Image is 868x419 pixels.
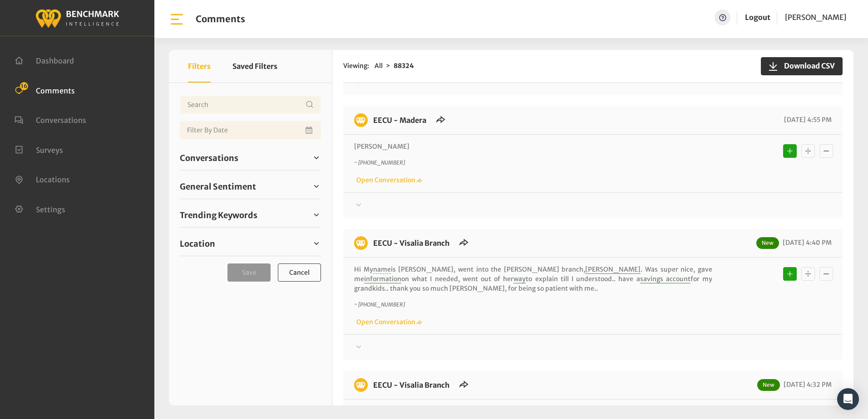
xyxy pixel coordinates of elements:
a: Logout [745,13,770,22]
span: General Sentiment [180,180,256,193]
span: [DATE] 4:55 PM [782,116,832,124]
span: Comments [36,86,75,95]
span: Surveys [36,145,63,154]
input: Date range input field [180,121,321,139]
span: New [756,237,779,249]
a: General Sentiment [180,180,321,193]
span: Download CSV [779,60,835,71]
a: [PERSON_NAME] [785,10,846,25]
div: Basic example [781,265,835,283]
a: EECU - Visalia Branch [373,380,449,390]
a: Locations [15,174,70,183]
span: Conversations [36,116,86,125]
span: New [757,379,780,391]
span: All [375,62,383,70]
a: Comments 16 [15,85,75,94]
a: EECU - Visalia Branch [373,239,449,248]
div: Basic example [781,142,835,160]
button: Cancel [278,263,321,282]
span: 16 [20,82,28,90]
span: Location [180,238,215,250]
a: Open Conversation [354,318,422,326]
a: Surveys [15,145,63,154]
a: Conversations [15,115,86,124]
img: benchmark [354,378,368,392]
span: Trending Keywords [180,209,257,221]
a: Location [180,237,321,250]
a: Conversations [180,151,321,165]
strong: 88324 [394,62,414,70]
span: information [364,275,401,283]
span: Locations [36,175,70,184]
span: Conversations [180,152,238,164]
h6: EECU - Visalia Branch [368,378,455,392]
button: Filters [188,50,211,83]
span: savings account [640,275,690,283]
a: Dashboard [15,55,74,64]
span: [PERSON_NAME] [585,265,641,274]
p: [PERSON_NAME] [354,142,712,151]
img: benchmark [354,236,368,250]
h6: EECU - Visalia Branch [368,236,455,250]
i: ~ [PHONE_NUMBER] [354,301,405,308]
div: Open Intercom Messenger [837,388,859,410]
a: Trending Keywords [180,208,321,222]
button: Open Calendar [304,121,316,139]
img: benchmark [354,113,368,127]
p: Hi My is [PERSON_NAME], went into the [PERSON_NAME] branch, . Was super nice, gave me on what I n... [354,265,712,293]
button: Download CSV [761,57,843,75]
i: ~ [PHONE_NUMBER] [354,159,405,166]
img: bar [169,11,185,27]
a: EECU - Madera [373,116,426,125]
a: Open Conversation [354,176,422,184]
a: Logout [745,10,770,25]
img: benchmark [35,7,119,29]
span: Viewing: [343,61,369,71]
input: Username [180,96,321,114]
span: Dashboard [36,56,74,65]
span: Settings [36,205,65,214]
span: [PERSON_NAME] [785,13,846,22]
h1: Comments [196,14,245,24]
a: Settings [15,204,65,213]
span: [DATE] 4:32 PM [781,380,832,389]
span: name [373,265,391,274]
span: [DATE] 4:40 PM [780,239,832,247]
button: Saved Filters [232,50,277,83]
span: way [513,275,526,283]
h6: EECU - Madera [368,113,432,127]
